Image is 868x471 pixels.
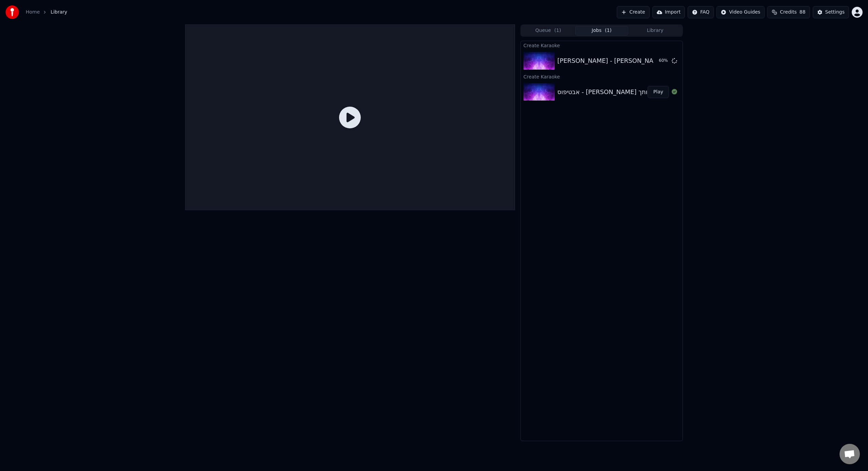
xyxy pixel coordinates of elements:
a: Open chat [840,444,860,464]
button: FAQ [688,6,714,18]
button: Settings [813,6,849,18]
div: 60 % [659,58,669,64]
button: Create [617,6,650,18]
span: Library [51,9,67,16]
span: Credits [780,9,796,16]
button: Play [648,86,669,98]
button: Library [628,26,682,36]
button: Credits88 [767,6,810,18]
a: Home [26,9,40,16]
div: Create Karaoke [521,72,683,80]
img: youka [5,5,19,19]
div: Settings [825,9,845,16]
div: Create Karaoke [521,41,683,49]
span: 88 [800,9,806,16]
button: Queue [521,26,575,36]
span: ( 1 ) [554,27,561,34]
button: Video Guides [716,6,765,18]
div: [PERSON_NAME] - [PERSON_NAME] מקום לחבק אותך [557,56,713,66]
button: Import [652,6,685,18]
div: אבטיפוס - [PERSON_NAME] מקום לחבק אותך [557,87,685,97]
button: Jobs [575,26,629,36]
span: ( 1 ) [605,27,612,34]
nav: breadcrumb [26,9,67,16]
